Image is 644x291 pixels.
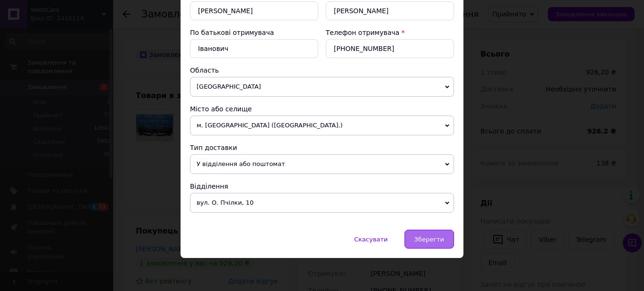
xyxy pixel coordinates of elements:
span: м. [GEOGRAPHIC_DATA] ([GEOGRAPHIC_DATA].) [190,116,454,135]
span: Тип доставки [190,144,237,151]
span: Місто або селище [190,105,252,113]
span: Зберегти [414,236,444,243]
label: По батькові отримувача [190,29,274,36]
input: +380 [326,39,454,58]
span: вул. О. Пчілки, 10 [190,193,454,213]
span: Скасувати [354,236,388,243]
span: Відділення [190,183,228,190]
span: Область [190,67,219,74]
span: У відділення або поштомат [190,154,454,174]
span: [GEOGRAPHIC_DATA] [190,77,454,97]
label: Телефон отримувача [326,29,399,36]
